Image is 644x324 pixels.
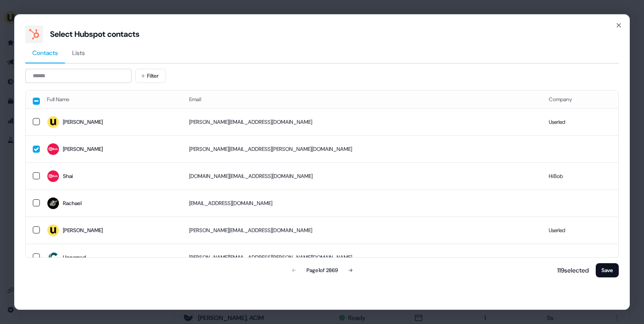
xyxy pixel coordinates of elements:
[554,266,589,275] p: 119 selected
[542,162,618,190] td: HiBob
[63,118,103,126] div: [PERSON_NAME]
[306,266,338,275] div: Page 1 of 2869
[182,162,542,190] td: [DOMAIN_NAME][EMAIL_ADDRESS][DOMAIN_NAME]
[182,91,542,108] th: Email
[182,190,542,217] td: [EMAIL_ADDRESS][DOMAIN_NAME]
[72,48,85,57] span: Lists
[63,226,103,235] div: [PERSON_NAME]
[135,69,166,83] button: Filter
[542,217,618,244] td: Userled
[182,244,542,271] td: [PERSON_NAME][EMAIL_ADDRESS][PERSON_NAME][DOMAIN_NAME]
[63,172,73,181] div: Shai
[182,217,542,244] td: [PERSON_NAME][EMAIL_ADDRESS][DOMAIN_NAME]
[32,48,58,57] span: Contacts
[63,145,103,154] div: [PERSON_NAME]
[596,263,619,277] button: Save
[40,91,182,108] th: Full Name
[542,108,618,135] td: Userled
[542,91,618,108] th: Company
[182,108,542,135] td: [PERSON_NAME][EMAIL_ADDRESS][DOMAIN_NAME]
[182,135,542,162] td: [PERSON_NAME][EMAIL_ADDRESS][PERSON_NAME][DOMAIN_NAME]
[50,29,140,40] div: Select Hubspot contacts
[63,253,86,262] div: Unnamed
[63,199,81,208] div: Rachael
